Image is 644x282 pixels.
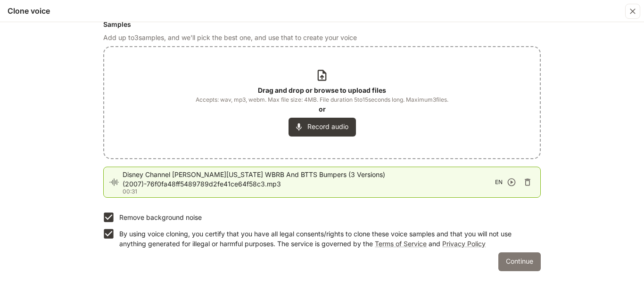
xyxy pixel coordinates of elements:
b: or [319,105,326,113]
a: Privacy Policy [442,240,486,248]
button: Record audio [289,118,356,137]
p: 00:31 [123,189,495,194]
b: Drag and drop or browse to upload files [258,86,386,94]
button: Continue [498,252,541,271]
h5: Clone voice [8,6,50,16]
span: Disney Channel [PERSON_NAME][US_STATE] WBRB And BTTS Bumpers (3 Versions) (2007)-76f0fa48ff548978... [123,170,495,189]
h6: Samples [103,20,541,29]
p: Remove background noise [119,213,202,222]
p: Add up to 3 samples, and we'll pick the best one, and use that to create your voice [103,33,541,42]
span: Accepts: wav, mp3, webm. Max file size: 4MB. File duration 5 to 15 seconds long. Maximum 3 files. [196,95,448,105]
a: Terms of Service [375,240,427,248]
p: By using voice cloning, you certify that you have all legal consents/rights to clone these voice ... [119,229,533,248]
span: EN [495,177,503,187]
